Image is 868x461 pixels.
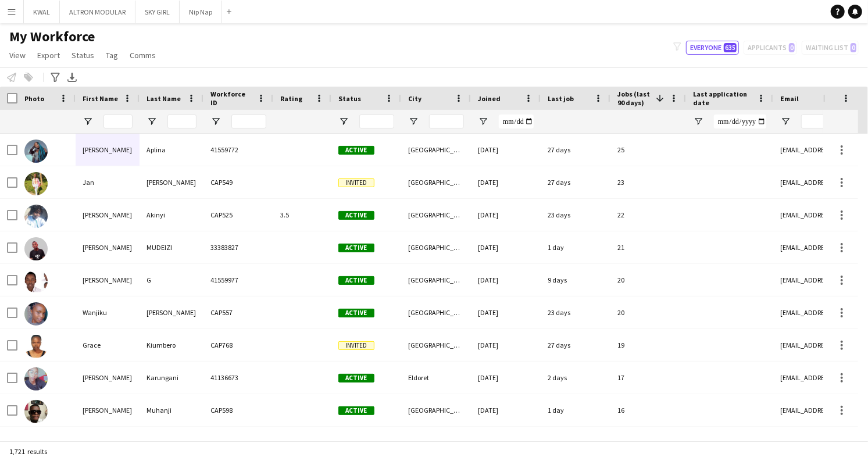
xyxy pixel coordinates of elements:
span: Active [338,244,374,252]
button: Open Filter Menu [693,116,703,127]
img: Mary Aplina [24,140,48,163]
div: [GEOGRAPHIC_DATA] [401,329,471,361]
img: Wanjiku Mungai [24,302,48,326]
span: Status [338,94,361,103]
div: 33383827 [203,231,273,263]
div: [GEOGRAPHIC_DATA] [401,166,471,198]
span: First Name [83,94,118,103]
div: Muhanji [140,394,203,426]
div: 9 days [541,264,610,296]
div: [GEOGRAPHIC_DATA] [401,231,471,263]
div: 16 [610,394,686,426]
span: City [408,94,422,103]
div: 17 [610,362,686,394]
div: [PERSON_NAME] [76,394,140,426]
div: [PERSON_NAME] [76,427,140,459]
div: 41559772 [203,134,273,166]
div: [PERSON_NAME] [140,166,203,198]
div: Aplina [140,134,203,166]
div: Karungani [140,362,203,394]
img: Grace Kiumbero [24,335,48,358]
span: Export [37,50,60,60]
div: Jelagat [140,427,203,459]
div: [PERSON_NAME] [76,199,140,231]
img: Audrey Akinyi [24,205,48,228]
div: 23 [610,166,686,198]
input: Status Filter Input [359,115,394,128]
div: [DATE] [471,427,541,459]
input: Joined Filter Input [499,115,534,128]
div: 1 day [541,394,610,426]
button: Nip Nap [180,1,222,23]
div: 23 days [541,296,610,328]
div: [PERSON_NAME] [76,264,140,296]
span: Comms [130,50,156,60]
div: [GEOGRAPHIC_DATA] [401,296,471,328]
div: [DATE] [471,199,541,231]
div: [DATE] [471,362,541,394]
div: [DATE] [471,329,541,361]
div: 23 days [541,199,610,231]
img: Betty Karungani [24,367,48,391]
div: 41559977 [203,264,273,296]
span: Active [338,211,374,220]
div: [DATE] [471,264,541,296]
div: 27 days [541,134,610,166]
span: Rating [280,94,302,103]
div: 25 [610,134,686,166]
button: ALTRON MODULAR [60,1,135,23]
span: Joined [478,94,501,103]
div: G [140,264,203,296]
button: Open Filter Menu [210,116,221,127]
a: Export [33,48,65,63]
div: [PERSON_NAME] [140,296,203,328]
span: Active [338,309,374,317]
div: Eldoret [401,362,471,394]
div: [GEOGRAPHIC_DATA] [401,134,471,166]
span: Active [338,276,374,285]
span: Last application date [693,90,752,107]
div: 19 [610,329,686,361]
div: 1 day [541,231,610,263]
div: 27 days [541,329,610,361]
div: CAP525 [203,199,273,231]
img: Dickson Muhanji [24,400,48,423]
div: [DATE] [471,296,541,328]
span: Status [72,50,94,60]
div: [GEOGRAPHIC_DATA] [401,394,471,426]
span: Email [780,94,799,103]
div: CAP557 [203,296,273,328]
div: 3.5 [273,199,331,231]
div: 20 [610,264,686,296]
div: Kiumbero [140,329,203,361]
button: Open Filter Menu [147,116,157,127]
span: Active [338,374,374,383]
div: [DATE] [471,231,541,263]
div: CAP598 [203,394,273,426]
div: Akinyi [140,199,203,231]
div: 21 [610,231,686,263]
button: Everyone635 [686,41,739,55]
div: 2 days [541,362,610,394]
div: 27 days [541,166,610,198]
span: Invited [338,341,374,350]
div: [GEOGRAPHIC_DATA] [401,199,471,231]
span: Jobs (last 90 days) [617,90,651,107]
span: Invited [338,178,374,187]
span: View [9,50,26,60]
div: Jan [76,166,140,198]
img: Sir. George G [24,270,48,293]
input: Workforce ID Filter Input [231,115,266,128]
div: [PERSON_NAME] [76,362,140,394]
input: Last application date Filter Input [714,115,766,128]
button: Open Filter Menu [478,116,488,127]
img: IDRIS MUDEIZI [24,237,48,260]
app-action-btn: Export XLSX [65,70,79,84]
span: Last job [548,94,574,103]
div: [DATE] [471,394,541,426]
button: Open Filter Menu [408,116,419,127]
div: 41559603 [203,427,273,459]
a: Status [67,48,99,63]
div: CAP549 [203,166,273,198]
span: Tag [106,50,118,60]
